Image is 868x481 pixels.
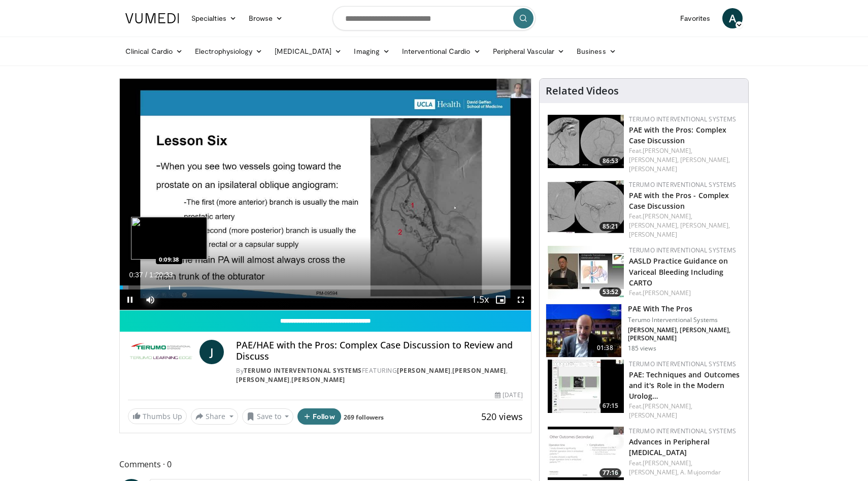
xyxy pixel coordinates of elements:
[120,285,531,290] div: Progress Bar
[629,468,679,476] a: [PERSON_NAME],
[548,360,624,413] a: 67:15
[236,340,522,362] h4: PAE/HAE with the Pros: Complex Case Discussion to Review and Discuss
[629,165,677,173] a: [PERSON_NAME]
[546,304,621,357] img: 9715e714-e860-404f-8564-9ff980d54d36.150x105_q85_crop-smart_upscale.jpg
[348,41,396,61] a: Imaging
[629,230,677,239] a: [PERSON_NAME]
[548,246,624,299] a: 53:52
[629,459,740,477] div: Feat.
[629,180,737,189] a: Terumo Interventional Systems
[629,437,710,457] a: Advances in Peripheral [MEDICAL_DATA]
[119,41,189,61] a: Clinical Cardio
[548,427,624,480] a: 77:16
[629,155,679,164] a: [PERSON_NAME],
[643,212,692,220] a: [PERSON_NAME],
[629,125,727,145] a: PAE with the Pros: Complex Case Discussion
[599,401,621,410] span: 67:15
[548,427,624,480] img: da8a9d0e-255b-44a9-ace5-ecf5e07a5929.150x105_q85_crop-smart_upscale.jpg
[680,468,721,476] a: A. Mujoomdar
[680,221,730,230] a: [PERSON_NAME],
[629,256,728,287] a: AASLD Practice Guidance on Variceal Bleeding Including CARTO
[269,41,348,61] a: [MEDICAL_DATA]
[242,408,294,425] button: Save to
[643,146,692,155] a: [PERSON_NAME],
[490,290,511,310] button: Enable picture-in-picture mode
[145,271,147,279] span: /
[548,115,624,168] img: 48030207-1c61-4b22-9de5-d5592b0ccd5b.150x105_q85_crop-smart_upscale.jpg
[199,340,224,364] a: J
[629,246,737,254] a: Terumo Interventional Systems
[546,85,619,97] h4: Related Videos
[120,79,531,310] video-js: Video Player
[628,316,742,324] p: Terumo Interventional Systems
[470,290,490,310] button: Playback Rate
[571,41,622,61] a: Business
[629,212,740,239] div: Feat.
[140,290,160,310] button: Mute
[452,366,506,375] a: [PERSON_NAME]
[629,146,740,174] div: Feat.
[128,340,195,364] img: Terumo Interventional Systems
[629,288,740,298] div: Feat.
[487,41,571,61] a: Peripheral Vascular
[629,370,740,401] a: PAE: Techniques and Outcomes and it's Role in the Modern Urolog…
[628,326,742,342] p: [PERSON_NAME], [PERSON_NAME], [PERSON_NAME]
[599,222,621,231] span: 85:21
[185,8,243,28] a: Specialties
[291,375,345,384] a: [PERSON_NAME]
[629,411,677,420] a: [PERSON_NAME]
[191,408,238,425] button: Share
[397,366,451,375] a: [PERSON_NAME]
[297,408,341,425] button: Follow
[628,344,656,352] p: 185 views
[128,408,187,424] a: Thumbs Up
[511,290,531,310] button: Fullscreen
[548,115,624,168] a: 86:53
[643,459,692,467] a: [PERSON_NAME],
[189,41,269,61] a: Electrophysiology
[396,41,487,61] a: Interventional Cardio
[243,8,289,28] a: Browse
[674,8,716,28] a: Favorites
[599,468,621,477] span: 77:16
[131,217,207,260] img: image.jpeg
[344,413,384,422] a: 269 followers
[481,410,523,423] span: 520 views
[120,290,140,310] button: Pause
[599,287,621,297] span: 53:52
[628,304,742,314] h3: PAE With The Pros
[680,155,730,164] a: [PERSON_NAME],
[495,391,522,400] div: [DATE]
[593,343,617,353] span: 01:38
[629,115,737,123] a: Terumo Interventional Systems
[599,156,621,166] span: 86:53
[643,402,692,410] a: [PERSON_NAME],
[629,427,737,435] a: Terumo Interventional Systems
[244,366,362,375] a: Terumo Interventional Systems
[643,288,691,297] a: [PERSON_NAME]
[125,13,179,23] img: VuMedi Logo
[236,375,290,384] a: [PERSON_NAME]
[149,271,173,279] span: 1:20:33
[546,304,742,358] a: 01:38 PAE With The Pros Terumo Interventional Systems [PERSON_NAME], [PERSON_NAME], [PERSON_NAME]...
[629,402,740,420] div: Feat.
[548,246,624,299] img: d458a976-084f-4cc6-99db-43f8cfe48950.150x105_q85_crop-smart_upscale.jpg
[629,190,729,211] a: PAE with the Pros - Complex Case Discussion
[236,366,522,384] div: By FEATURING , , ,
[332,6,536,30] input: Search topics, interventions
[629,360,737,368] a: Terumo Interventional Systems
[548,180,624,234] img: 2880b503-176d-42d6-8e25-38e0446d51c9.150x105_q85_crop-smart_upscale.jpg
[548,180,624,234] a: 85:21
[722,8,743,28] a: A
[129,271,143,279] span: 0:37
[548,360,624,413] img: 93e049e9-62b1-41dc-8150-a6ce6f366562.150x105_q85_crop-smart_upscale.jpg
[629,221,679,230] a: [PERSON_NAME],
[119,458,531,471] span: Comments 0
